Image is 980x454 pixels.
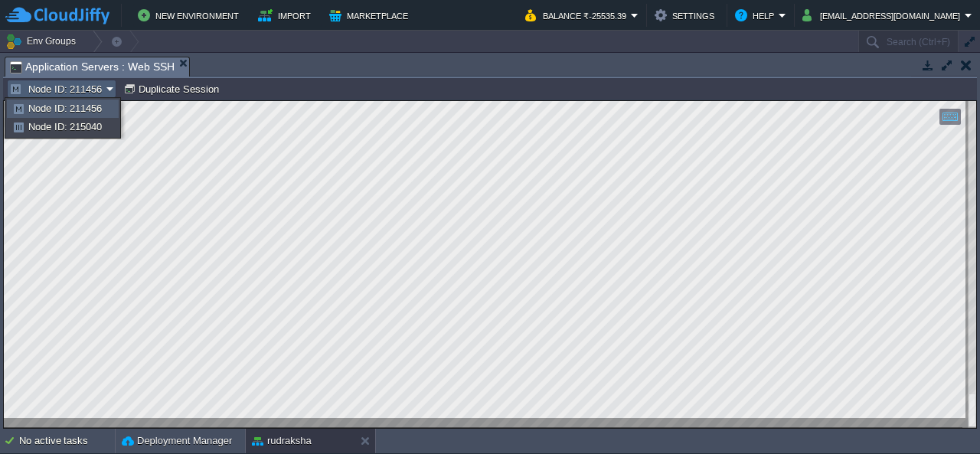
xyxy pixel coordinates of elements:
[28,121,102,132] span: Node ID: 215040
[5,31,81,52] button: Env Groups
[655,6,719,24] button: Settings
[252,433,312,449] button: rudraksha
[123,82,224,96] button: Duplicate Session
[28,103,102,114] span: Node ID: 211456
[138,6,243,24] button: New Environment
[329,6,413,24] button: Marketplace
[802,6,965,24] button: [EMAIL_ADDRESS][DOMAIN_NAME]
[525,6,631,24] button: Balance ₹-25535.39
[19,429,115,453] div: No active tasks
[735,6,779,24] button: Help
[258,6,315,24] button: Import
[5,6,109,25] img: CloudJiffy
[122,433,232,449] button: Deployment Manager
[9,82,106,96] button: Node ID: 211456
[10,57,175,77] span: Application Servers : Web SSH
[8,119,118,136] a: Node ID: 215040
[8,100,118,117] a: Node ID: 211456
